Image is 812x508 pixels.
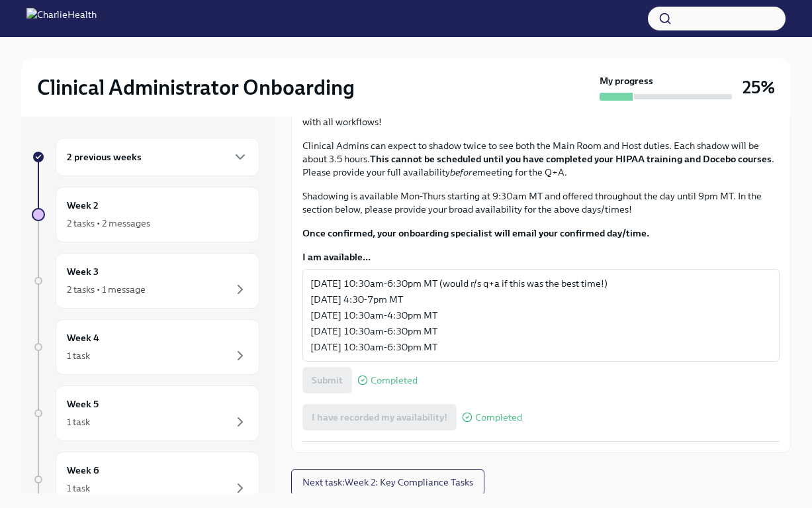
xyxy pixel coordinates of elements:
[291,469,484,495] button: Next task:Week 2: Key Compliance Tasks
[67,349,90,362] div: 1 task
[743,76,775,99] h3: 25%
[67,264,99,279] h6: Week 3
[67,397,99,411] h6: Week 5
[371,376,418,385] span: Completed
[32,253,259,309] a: Week 32 tasks • 1 message
[67,217,150,230] div: 2 tasks • 2 messages
[67,482,90,495] div: 1 task
[32,187,259,242] a: Week 22 tasks • 2 messages
[67,150,142,164] h6: 2 previous weeks
[302,189,780,216] p: Shadowing is available Mon-Thurs starting at 9:30am MT and offered throughout the day until 9pm M...
[302,227,649,239] strong: Once confirmed, your onboarding specialist will email your confirmed day/time.
[56,138,259,176] div: 2 previous weeks
[67,198,99,213] h6: Week 2
[32,385,259,441] a: Week 51 task
[37,74,355,101] h2: Clinical Administrator Onboarding
[450,166,477,178] em: before
[600,74,653,87] strong: My progress
[32,319,259,375] a: Week 41 task
[67,415,90,429] div: 1 task
[26,8,97,29] img: CharlieHealth
[32,452,259,507] a: Week 61 task
[302,139,780,179] p: Clinical Admins can expect to shadow twice to see both the Main Room and Host duties. Each shadow...
[302,250,780,264] label: I am available...
[310,276,772,355] textarea: [DATE] 10:30am-6:30pm MT (would r/s q+a if this was the best time!) [DATE] 4:30-7pm MT [DATE] 10:...
[67,283,146,296] div: 2 tasks • 1 message
[475,413,522,423] span: Completed
[370,153,772,165] strong: This cannot be scheduled until you have completed your HIPAA training and Docebo courses
[302,476,473,489] span: Next task : Week 2: Key Compliance Tasks
[67,463,99,478] h6: Week 6
[67,330,99,345] h6: Week 4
